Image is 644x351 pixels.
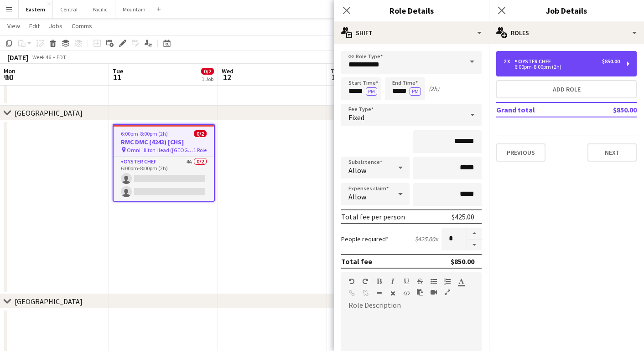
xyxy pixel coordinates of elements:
span: Tue [113,67,123,75]
span: Jobs [49,22,62,30]
div: [DATE] [7,53,28,62]
button: Horizontal Line [376,290,382,297]
div: Total fee [341,257,372,266]
button: PM [366,87,377,96]
button: Paste as plain text [417,289,423,296]
div: Oyster Chef [514,58,555,65]
button: PM [410,87,421,96]
td: $850.00 [583,102,637,117]
span: View [7,22,20,30]
button: Text Color [458,278,464,285]
button: Increase [467,228,482,239]
button: Unordered List [431,278,437,285]
span: 10 [2,72,16,82]
span: 0/2 [201,68,214,75]
div: $850.00 [602,58,620,65]
button: Bold [376,278,382,285]
app-job-card: 6:00pm-8:00pm (2h)0/2RMC DMC (4243) [CHS] Omni Hilton Head ([GEOGRAPHIC_DATA], [GEOGRAPHIC_DATA])... [113,124,215,202]
div: $425.00 [452,212,474,221]
span: Week 46 [30,54,53,61]
span: Comms [72,22,92,30]
button: Mountain [115,0,153,18]
span: Allow [348,166,366,175]
div: [GEOGRAPHIC_DATA] [15,108,83,117]
span: Mon [4,67,16,75]
div: Total fee per person [341,212,405,221]
button: Pacific [85,0,115,18]
button: Ordered List [444,278,451,285]
a: Jobs [45,20,66,32]
button: Italic [390,278,396,285]
h3: RMC DMC (4243) [CHS] [114,138,214,146]
td: Grand total [496,102,583,117]
a: Edit [26,20,43,32]
div: Roles [489,22,644,44]
button: Undo [348,278,355,285]
a: Comms [68,20,96,32]
button: Fullscreen [444,289,451,296]
button: Clear Formatting [390,290,396,297]
span: 11 [111,72,123,82]
button: Redo [362,278,369,285]
h3: Job Details [489,5,644,16]
div: EDT [57,54,66,61]
div: $850.00 [451,257,474,266]
button: Central [53,0,85,18]
span: 12 [220,72,234,82]
span: 13 [329,72,342,82]
button: Decrease [467,239,482,251]
app-card-role: Oyster Chef4A0/26:00pm-8:00pm (2h) [114,157,214,201]
div: 6:00pm-8:00pm (2h) [504,65,620,69]
a: View [4,20,24,32]
button: Add role [496,80,637,98]
div: [GEOGRAPHIC_DATA] [15,297,83,306]
button: Next [587,143,637,162]
div: 2 x [504,58,514,65]
label: People required [341,235,389,243]
span: Fixed [348,113,364,122]
button: Underline [403,278,410,285]
div: (2h) [429,85,439,93]
span: 0/2 [194,130,207,137]
span: Edit [29,22,40,30]
div: $425.00 x [415,235,438,243]
div: 1 Job [202,76,213,82]
span: Allow [348,192,366,201]
div: Shift [334,22,489,44]
span: Thu [331,67,342,75]
span: Omni Hilton Head ([GEOGRAPHIC_DATA], [GEOGRAPHIC_DATA]) [127,147,193,153]
button: Eastern [19,0,53,18]
button: HTML Code [403,290,410,297]
button: Strikethrough [417,278,423,285]
h3: Role Details [334,5,489,16]
span: Wed [222,67,234,75]
button: Previous [496,143,545,162]
button: Insert video [431,289,437,296]
span: 6:00pm-8:00pm (2h) [121,130,168,137]
span: 1 Role [193,147,207,153]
